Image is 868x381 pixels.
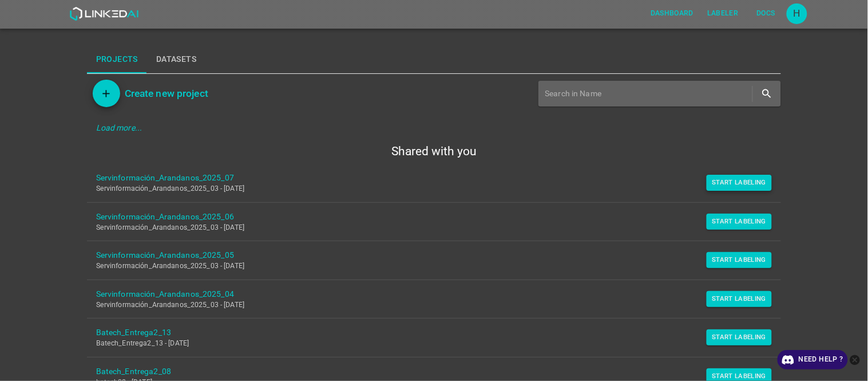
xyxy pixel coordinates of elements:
button: Labeler [703,4,743,23]
button: Projects [87,46,147,73]
button: Start Labeling [707,291,772,307]
button: close-help [848,350,862,370]
a: Batech_Entrega2_13 [96,327,754,339]
button: Datasets [147,46,205,73]
button: Start Labeling [707,214,772,230]
button: Dashboard [646,4,698,23]
h5: Shared with you [87,143,782,159]
div: H [787,3,807,24]
a: Dashboard [644,2,700,25]
button: search [755,82,779,105]
a: Servinformación_Arandanos_2025_05 [96,249,754,261]
div: Load more... [87,117,782,139]
button: Start Labeling [707,175,772,191]
input: Search in Name [545,85,751,102]
a: Batech_Entrega2_08 [96,366,754,378]
p: Batech_Entrega2_13 - [DATE] [96,339,754,349]
button: Add [93,80,120,107]
button: Start Labeling [707,329,772,345]
button: Docs [748,4,784,23]
p: Servinformación_Arandanos_2025_03 - [DATE] [96,300,754,311]
h6: Create new project [125,85,208,101]
a: Docs [746,2,787,25]
a: Need Help ? [778,350,848,370]
img: LinkedAI [69,7,138,21]
em: Load more... [96,123,142,132]
button: Start Labeling [707,252,772,268]
p: Servinformación_Arandanos_2025_03 - [DATE] [96,261,754,272]
a: Servinformación_Arandanos_2025_04 [96,288,754,300]
button: Open settings [787,3,807,24]
a: Create new project [120,85,208,101]
a: Labeler [700,2,745,25]
a: Servinformación_Arandanos_2025_07 [96,172,754,184]
a: Servinformación_Arandanos_2025_06 [96,211,754,223]
p: Servinformación_Arandanos_2025_03 - [DATE] [96,223,754,233]
p: Servinformación_Arandanos_2025_03 - [DATE] [96,184,754,194]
